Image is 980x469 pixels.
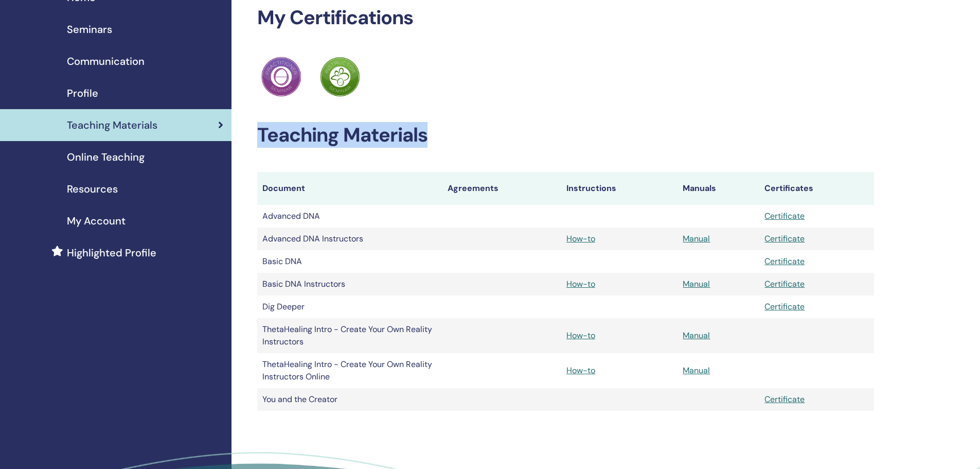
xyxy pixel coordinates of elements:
th: Certificates [759,172,874,205]
td: ThetaHealing Intro - Create Your Own Reality Instructors Online [257,353,442,388]
a: How-to [566,279,595,289]
span: Seminars [67,22,112,37]
a: How-to [566,330,595,341]
span: Communication [67,54,145,69]
td: You and the Creator [257,388,442,411]
a: How-to [566,233,595,244]
a: Certificate [764,394,805,405]
a: Certificate [764,279,805,289]
th: Document [257,172,442,205]
span: Highlighted Profile [67,245,156,260]
td: ThetaHealing Intro - Create Your Own Reality Instructors [257,318,442,353]
th: Instructions [561,172,678,205]
th: Agreements [442,172,561,205]
a: How-to [566,365,595,376]
th: Manuals [678,172,759,205]
td: Basic DNA [257,250,442,273]
a: Manual [683,233,710,244]
td: Advanced DNA Instructors [257,228,442,250]
span: Teaching Materials [67,117,157,133]
a: Certificate [764,233,805,244]
span: Online Teaching [67,149,145,165]
a: Manual [683,279,710,289]
h2: My Certifications [257,6,874,30]
a: Certificate [764,301,805,312]
h2: Teaching Materials [257,124,874,147]
td: Basic DNA Instructors [257,273,442,296]
a: Manual [683,330,710,341]
img: Practitioner [320,57,360,97]
td: Dig Deeper [257,296,442,318]
a: Certificate [764,256,805,267]
span: Profile [67,85,98,101]
span: My Account [67,213,126,229]
a: Manual [683,365,710,376]
span: Resources [67,181,118,197]
td: Advanced DNA [257,205,442,228]
img: Practitioner [261,57,301,97]
a: Certificate [764,211,805,221]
